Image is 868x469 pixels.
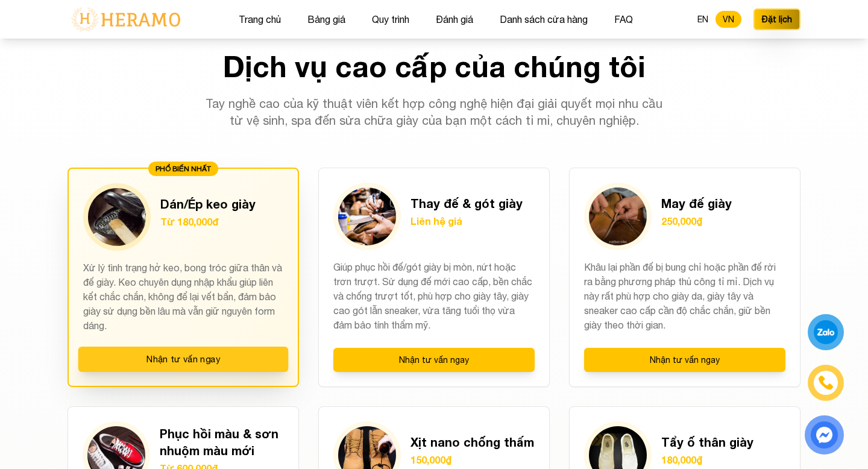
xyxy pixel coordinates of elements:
p: Khâu lại phần đế bị bung chỉ hoặc phần đế rời ra bằng phương pháp thủ công tỉ mỉ. Dịch vụ này rất... [584,260,785,333]
a: phone-icon [810,367,842,399]
p: 150,000₫ [410,453,534,467]
button: Nhận tư vấn ngay [78,347,289,372]
button: Nhận tư vấn ngay [333,348,535,372]
p: 180,000₫ [661,453,753,467]
button: Danh sách cửa hàng [496,11,591,27]
p: Liên hệ giá [410,214,523,228]
button: Đánh giá [432,11,477,27]
h3: Phục hồi màu & sơn nhuộm màu mới [160,425,284,459]
button: Quy trình [368,11,413,27]
h3: Dán/Ép keo giày [160,195,256,212]
button: EN [690,11,715,28]
h2: Dịch vụ cao cấp của chúng tôi [68,52,800,81]
button: VN [715,11,741,28]
p: 250,000₫ [661,214,732,228]
button: Nhận tư vấn ngay [584,348,785,372]
div: PHỔ BIẾN NHẤT [148,162,218,176]
img: phone-icon [819,376,832,389]
p: Từ 180,000đ [160,215,256,229]
p: Giúp phục hồi đế/gót giày bị mòn, nứt hoặc trơn trượt. Sử dụng đế mới cao cấp, bền chắc và chống ... [333,260,535,333]
button: Đặt lịch [753,8,800,30]
img: May đế giày [589,187,647,245]
img: Dán/Ép keo giày [88,188,146,246]
p: Xử lý tình trạng hở keo, bong tróc giữa thân và đế giày. Keo chuyên dụng nhập khẩu giúp liên kết ... [83,260,283,333]
button: Bảng giá [304,11,349,27]
button: FAQ [611,11,637,27]
h3: Tẩy ố thân giày [661,433,753,450]
h3: Xịt nano chống thấm [410,433,534,450]
h3: May đế giày [661,195,732,212]
p: Tay nghề cao của kỹ thuật viên kết hợp công nghệ hiện đại giải quyết mọi nhu cầu từ vệ sinh, spa ... [203,95,665,129]
img: Thay đế & gót giày [338,187,396,245]
button: Trang chủ [235,11,285,27]
h3: Thay đế & gót giày [410,195,523,212]
img: logo-with-text.png [68,7,184,32]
